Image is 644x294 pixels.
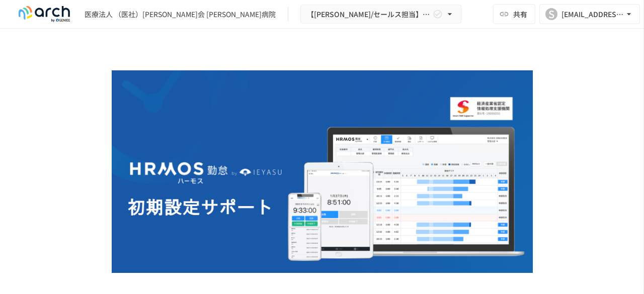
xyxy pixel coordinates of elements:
[513,9,527,20] span: 共有
[307,8,431,21] span: 【[PERSON_NAME]/セールス担当】医療法人社団淀さんせん会 [PERSON_NAME]病院様_初期設定サポート
[545,8,557,20] div: S
[561,8,624,21] div: [EMAIL_ADDRESS][DOMAIN_NAME]
[112,70,533,276] img: GdztLVQAPnGLORo409ZpmnRQckwtTrMz8aHIKJZF2AQ
[12,6,76,22] img: logo-default@2x-9cf2c760.svg
[300,5,461,24] button: 【[PERSON_NAME]/セールス担当】医療法人社団淀さんせん会 [PERSON_NAME]病院様_初期設定サポート
[85,9,276,20] div: 医療法人 （医社）[PERSON_NAME]会 [PERSON_NAME]病院
[539,4,640,24] button: S[EMAIL_ADDRESS][DOMAIN_NAME]
[493,4,535,24] button: 共有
